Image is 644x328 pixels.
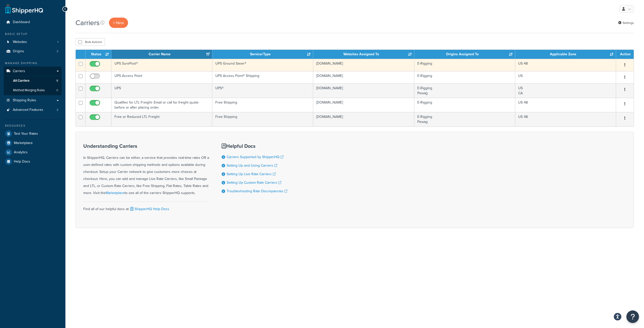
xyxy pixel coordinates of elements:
span: Analytics [14,150,28,155]
a: Method Merging Rules 0 [4,86,62,95]
a: Websites 1 [4,37,62,47]
a: Test Your Rates [4,129,62,138]
span: Carriers [13,69,25,73]
a: Help Docs [4,157,62,166]
td: US 48 [515,59,616,71]
th: Applicable Zone: activate to sort column ascending [515,50,616,59]
span: Origins [13,49,24,54]
a: Setting Up Live Rate Carriers [227,171,276,177]
td: [DOMAIN_NAME] [313,71,414,83]
td: [DOMAIN_NAME] [313,98,414,112]
div: Find all of our helpful docs at: [83,202,209,213]
li: Origins [4,47,62,56]
button: + New [109,18,128,28]
td: Free Shipping [212,98,313,112]
div: Resources [4,124,62,128]
a: ShipperHQ Help Docs [129,206,169,212]
button: Open Resource Center [626,310,639,323]
span: Marketplace [14,141,33,145]
div: In ShipperHQ, Carriers can be either, a service that provides real-time rates OR a user-defined r... [83,143,209,197]
td: E-Rigging [414,59,515,71]
a: Troubleshooting Rate Discrepancies [227,189,287,194]
td: UPS® [212,83,313,98]
th: Origins Assigned To: activate to sort column ascending [414,50,515,59]
td: E-Rigging [414,71,515,83]
a: Carriers Supported by ShipperHQ [227,154,284,160]
div: Manage Shipping [4,61,62,65]
span: Advanced Features [13,108,43,112]
li: Websites [4,37,62,47]
h3: Helpful Docs [222,143,287,149]
a: Marketplace [4,138,62,148]
a: Setting Up and Using Carriers [227,163,277,168]
a: Carriers [4,67,62,76]
td: US 48 [515,98,616,112]
a: Analytics [4,148,62,157]
a: All Carriers 5 [4,76,62,85]
td: [DOMAIN_NAME] [313,83,414,98]
span: Help Docs [14,160,30,164]
a: Marketplace [106,190,125,196]
td: Free Shipping [212,112,313,126]
th: Carrier Name: activate to sort column ascending [111,50,212,59]
td: Free or Reduced LTL Freight [111,112,212,126]
button: Bulk Actions [75,38,105,46]
span: Method Merging Rules [13,88,45,92]
td: [DOMAIN_NAME] [313,59,414,71]
td: E-Rigging [414,98,515,112]
td: UPS Access Point [111,71,212,83]
a: ShipperHQ Home [5,4,43,14]
a: Advanced Features 2 [4,105,62,115]
th: Websites Assigned To: activate to sort column ascending [313,50,414,59]
a: Origins 2 [4,47,62,56]
td: US 48 [515,112,616,126]
div: Basic Setup [4,32,62,36]
a: Shipping Rules [4,96,62,105]
td: [DOMAIN_NAME] [313,112,414,126]
a: Settings [618,19,634,26]
td: UPS Access Point® Shipping [212,71,313,83]
h1: Carriers [75,18,100,28]
th: Action [616,50,634,59]
td: E-Rigging Pewag [414,112,515,126]
a: Setting Up Custom Rate Carriers [227,180,281,185]
span: All Carriers [13,79,29,83]
span: 0 [56,88,58,92]
h3: Understanding Carriers [83,143,209,149]
span: Dashboard [13,20,30,24]
span: Websites [13,40,27,44]
td: Qualifies for LTL Freight- Email or call for freight quote before or after placing order. [111,98,212,112]
td: E-Rigging Pewag [414,83,515,98]
td: UPS [111,83,212,98]
span: 5 [56,79,58,83]
th: Service/Type: activate to sort column ascending [212,50,313,59]
td: US [515,71,616,83]
td: UPS SurePost® [111,59,212,71]
a: Dashboard [4,18,62,27]
li: Carriers [4,67,62,95]
li: Advanced Features [4,105,62,115]
span: Test Your Rates [14,132,38,136]
li: Method Merging Rules [4,86,62,95]
li: All Carriers [4,76,62,85]
td: UPS Ground Saver® [212,59,313,71]
span: 2 [57,108,58,112]
span: 1 [57,40,58,44]
th: Status: activate to sort column ascending [86,50,111,59]
td: US CA [515,83,616,98]
span: Shipping Rules [13,98,36,103]
span: 2 [57,49,58,54]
